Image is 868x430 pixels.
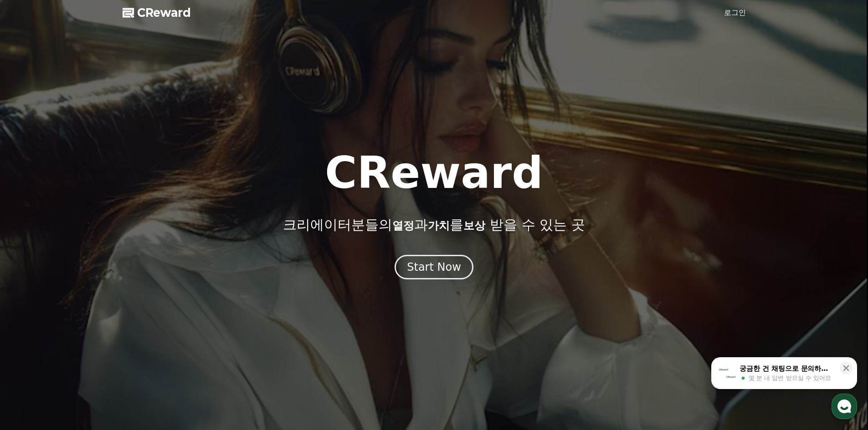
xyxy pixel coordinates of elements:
[392,219,414,232] span: 열정
[395,255,473,279] button: Start Now
[724,7,746,18] a: 로그인
[137,5,191,20] span: CReward
[428,219,450,232] span: 가치
[395,264,473,273] a: Start Now
[123,5,191,20] a: CReward
[463,219,485,232] span: 보상
[407,260,461,274] div: Start Now
[283,217,585,233] p: 크리에이터분들의 과 를 받을 수 있는 곳
[325,151,543,195] h1: CReward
